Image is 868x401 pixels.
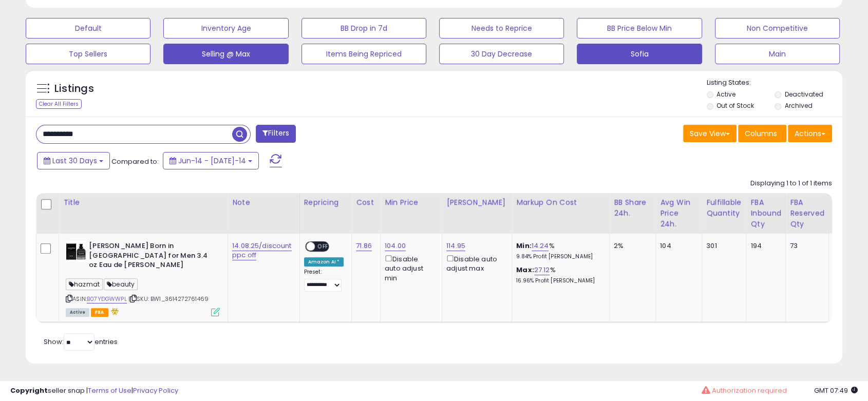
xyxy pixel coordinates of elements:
[304,197,348,208] div: Repricing
[516,197,605,208] div: Markup on Cost
[715,44,840,64] button: Main
[315,242,331,251] span: OFF
[52,156,97,166] span: Last 30 Days
[111,157,159,166] span: Compared to:
[91,308,108,317] span: FBA
[614,197,651,219] div: BB Share 24h.
[745,128,777,139] span: Columns
[750,179,832,188] div: Displaying 1 to 1 of 1 items
[163,152,259,169] button: Jun-14 - [DATE]-14
[356,241,372,251] a: 71.86
[88,386,131,395] a: Terms of Use
[26,18,150,39] button: Default
[716,101,754,110] label: Out of Stock
[660,197,697,230] div: Avg Win Price 24h.
[516,241,601,260] div: %
[36,99,82,109] div: Clear All Filters
[63,197,223,208] div: Title
[66,278,103,290] span: hazmat
[385,253,434,283] div: Disable auto adjust min
[301,18,426,39] button: BB Drop in 7d
[446,253,504,273] div: Disable auto adjust max
[814,386,858,395] span: 2025-08-14 07:49 GMT
[577,44,702,64] button: Sofia
[614,241,648,251] div: 2%
[66,241,220,315] div: ASIN:
[516,277,601,284] p: 16.96% Profit [PERSON_NAME]
[26,44,150,64] button: Top Sellers
[516,253,601,260] p: 9.84% Profit [PERSON_NAME]
[706,197,742,219] div: Fulfillable Quantity
[10,386,178,396] div: seller snap | |
[516,265,534,275] b: Max:
[89,241,214,273] b: [PERSON_NAME] Born in [GEOGRAPHIC_DATA] for Men 3.4 oz Eau de [PERSON_NAME]
[439,44,564,64] button: 30 Day Decrease
[512,193,610,234] th: The percentage added to the cost of goods (COGS) that forms the calculator for Min & Max prices.
[683,125,737,142] button: Save View
[716,90,735,99] label: Active
[104,278,138,290] span: beauty
[66,241,86,262] img: 415dzHwKuTL._SL40_.jpg
[532,241,549,251] a: 14.24
[44,337,118,347] span: Show: entries
[660,241,694,251] div: 104
[301,44,426,64] button: Items Being Repriced
[788,125,832,142] button: Actions
[706,241,738,251] div: 301
[163,18,288,39] button: Inventory Age
[304,269,344,292] div: Preset:
[356,197,376,208] div: Cost
[232,197,295,208] div: Note
[446,241,465,251] a: 114.95
[385,241,406,251] a: 104.00
[304,257,344,266] div: Amazon AI *
[133,386,178,395] a: Privacy Policy
[87,295,127,303] a: B07YDGWWPL
[516,241,532,251] b: Min:
[790,241,821,251] div: 73
[439,18,564,39] button: Needs to Reprice
[66,308,89,317] span: All listings currently available for purchase on Amazon
[54,82,94,96] h5: Listings
[534,265,550,275] a: 27.12
[750,197,781,230] div: FBA inbound Qty
[232,241,292,260] a: 14.08.25/discount ppc off
[785,101,813,110] label: Archived
[37,152,110,169] button: Last 30 Days
[108,308,119,315] i: hazardous material
[446,197,507,208] div: [PERSON_NAME]
[738,125,786,142] button: Columns
[163,44,288,64] button: Selling @ Max
[128,295,209,303] span: | SKU: BW1_3614272761469
[516,265,601,284] div: %
[750,241,778,251] div: 194
[178,156,246,166] span: Jun-14 - [DATE]-14
[707,78,842,88] p: Listing States:
[715,18,840,39] button: Non Competitive
[577,18,702,39] button: BB Price Below Min
[785,90,823,99] label: Deactivated
[10,386,48,395] strong: Copyright
[256,125,296,143] button: Filters
[385,197,438,208] div: Min Price
[790,197,824,230] div: FBA Reserved Qty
